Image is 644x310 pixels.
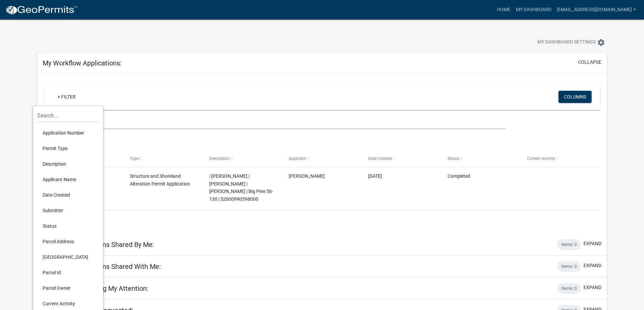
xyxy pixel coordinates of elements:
[513,3,554,16] a: My Dashboard
[37,218,99,234] li: Status
[37,265,99,280] li: Parcel Id
[368,156,392,161] span: Date Created
[494,3,513,16] a: Home
[597,38,605,47] i: settings
[368,173,382,179] span: 08/06/2024
[123,150,203,167] datatable-header-cell: Type
[203,150,282,167] datatable-header-cell: Description
[37,249,99,265] li: [GEOGRAPHIC_DATA]
[37,156,99,172] li: Description
[44,115,505,129] input: Search for applications
[52,91,81,103] a: + Filter
[37,203,99,218] li: Submitter
[37,141,99,156] li: Permit Type
[538,38,596,47] span: My Dashboard Settings
[448,173,470,179] span: Completed
[520,150,600,167] datatable-header-cell: Current Activity
[37,73,607,234] div: collapse
[209,156,230,161] span: Description
[557,261,581,272] div: Items: 0
[448,156,459,161] span: Status
[583,262,601,269] button: expand
[282,150,362,167] datatable-header-cell: Applicant
[557,283,581,294] div: Items: 0
[554,3,639,16] a: [EMAIL_ADDRESS][DOMAIN_NAME]
[37,125,99,141] li: Application Number
[527,156,555,161] span: Current Activity
[532,36,611,49] button: My Dashboard Settingssettings
[130,156,139,161] span: Type
[557,239,581,250] div: Items: 0
[441,150,520,167] datatable-header-cell: Status
[209,173,273,202] span: | Brittany Tollefson | JOSEPH P WATZKE | ERIN E WATZKE | Big Pine 56-130 | 52000990598000
[43,59,122,67] h5: My Workflow Applications:
[289,156,306,161] span: Applicant
[362,150,441,167] datatable-header-cell: Date Created
[37,109,99,122] input: Search...
[583,284,601,291] button: expand
[44,210,600,227] div: 1 total
[130,173,190,187] span: Structure and Shoreland Alteration Permit Application
[37,187,99,203] li: Date Created
[583,240,601,247] button: expand
[37,172,99,187] li: Applicant Name
[37,280,99,296] li: Parcel Owner
[289,173,325,179] span: Joe Foltz
[37,234,99,249] li: Parcel Address
[558,91,592,103] button: Columns
[578,59,601,66] button: collapse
